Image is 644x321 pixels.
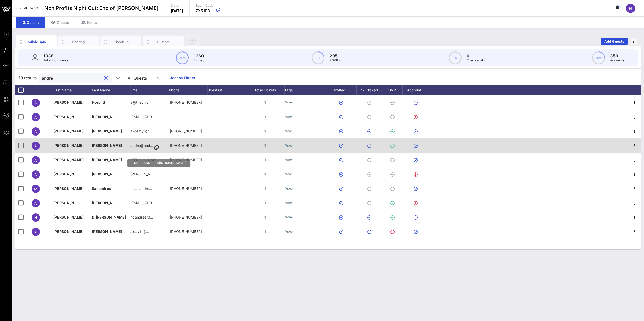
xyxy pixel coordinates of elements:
[169,85,207,95] div: Phone
[467,58,485,63] p: Checked-In
[53,115,84,119] span: [PERSON_NAME]
[110,39,132,44] div: Check-In
[610,58,624,63] p: Accounts
[16,17,45,28] div: Guests
[130,124,152,138] p: akosztyo@…
[130,115,192,119] span: [EMAIL_ADDRESS][DOMAIN_NAME]
[246,85,284,95] div: Total Tickets
[610,53,624,59] p: 359
[16,4,41,12] a: All Events
[53,129,84,133] span: [PERSON_NAME]
[34,201,37,205] span: A
[170,143,202,148] span: +19173125099
[196,3,214,8] p: Event Code
[92,100,105,105] span: Horblitt
[330,53,341,59] p: 295
[92,201,122,205] span: [PERSON_NAME]
[34,144,37,148] span: A
[130,210,153,224] p: ndandrea@…
[75,17,103,28] div: Hosts
[128,76,147,80] div: All Guests
[53,143,84,148] span: [PERSON_NAME]
[194,58,204,63] p: Invited
[246,95,284,110] div: 1
[284,85,328,95] div: Tags
[34,172,37,177] span: A
[67,39,90,44] div: Seating
[130,201,192,205] span: [EMAIL_ADDRESS][DOMAIN_NAME]
[152,39,175,44] div: Custom
[284,172,293,176] i: None
[171,8,183,13] p: [DATE]
[92,186,111,191] span: Sanandres
[284,129,293,133] i: None
[385,85,402,95] div: RSVP
[53,215,84,219] span: [PERSON_NAME]
[34,158,37,162] span: A
[34,101,37,105] span: A
[246,181,284,196] div: 1
[92,143,122,148] span: [PERSON_NAME]
[207,85,246,95] div: Guest Of
[171,3,183,8] p: Date
[53,172,84,176] span: [PERSON_NAME]
[284,230,293,233] i: None
[124,73,166,83] div: All Guests
[284,187,293,190] i: None
[604,39,624,43] span: Add Guests
[246,153,284,167] div: 1
[246,138,284,153] div: 1
[92,172,122,176] span: [PERSON_NAME]
[284,215,293,219] i: None
[170,186,202,191] span: +19175610622
[629,6,632,11] span: N
[170,100,202,105] span: +12035719228
[170,215,202,219] span: +15163825642
[43,53,69,59] p: 1338
[53,100,84,105] span: [PERSON_NAME]
[53,201,84,205] span: [PERSON_NAME]
[246,124,284,138] div: 1
[170,158,202,162] span: +16466751664
[53,229,84,234] span: [PERSON_NAME]
[130,138,153,153] p: andre@and…
[34,215,37,220] span: N
[53,85,92,95] div: First Name
[246,210,284,224] div: 1
[130,181,152,196] p: msanandre…
[25,39,48,45] div: Individuals
[467,53,485,59] p: 0
[45,17,75,28] div: Groups
[284,158,293,162] i: None
[92,85,130,95] div: Last Name
[246,167,284,181] div: 1
[92,129,122,133] span: [PERSON_NAME]
[402,85,431,95] div: Account
[34,230,37,234] span: A
[34,187,37,191] span: M
[53,186,84,191] span: [PERSON_NAME]
[18,75,37,81] span: 10 results
[24,6,38,10] span: All Events
[246,196,284,210] div: 1
[356,85,385,95] div: Link Clicked
[92,215,126,219] span: D'[PERSON_NAME]
[130,95,151,110] p: a@thechic…
[284,100,293,104] i: None
[170,229,202,234] span: +16177809345
[34,129,37,134] span: A
[170,129,202,133] span: +12126611013
[34,115,37,119] span: A
[92,115,122,119] span: [PERSON_NAME]
[130,224,149,239] p: aleavitt@…
[626,4,635,13] div: N
[284,201,293,205] i: None
[328,85,356,95] div: Invited
[246,224,284,239] div: 1
[284,143,293,147] i: None
[92,158,122,162] span: [PERSON_NAME]
[246,110,284,124] div: 1
[196,8,214,13] p: ZX5JBO
[130,153,156,167] p: [PERSON_NAME]…
[284,115,293,119] i: None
